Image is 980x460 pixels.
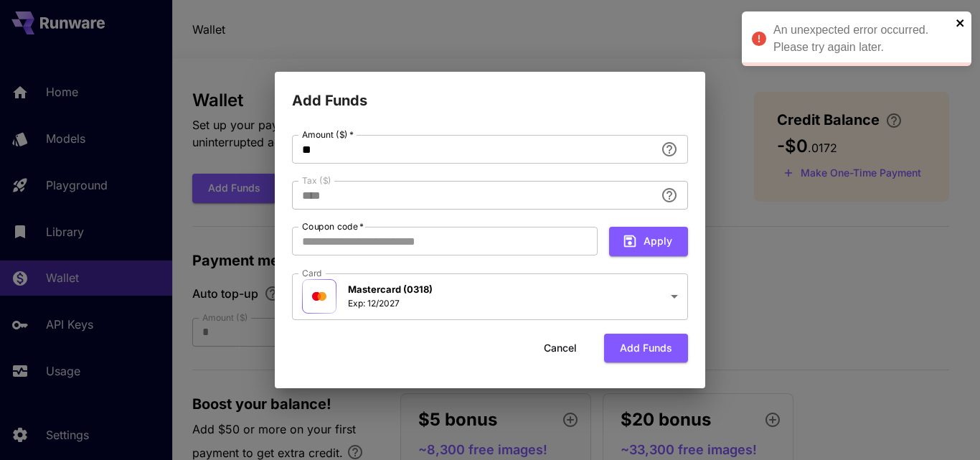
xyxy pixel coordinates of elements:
button: Apply [609,227,688,256]
button: close [956,17,966,29]
p: Mastercard (0318) [348,283,433,297]
p: Exp: 12/2027 [348,297,433,310]
button: Add funds [604,334,688,363]
div: An unexpected error occurred. Please try again later. [773,22,951,56]
h2: Add Funds [275,72,705,112]
button: Cancel [528,334,593,363]
label: Tax ($) [302,174,331,187]
label: Amount ($) [302,128,354,141]
label: Card [302,267,322,279]
label: Coupon code [302,220,364,233]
